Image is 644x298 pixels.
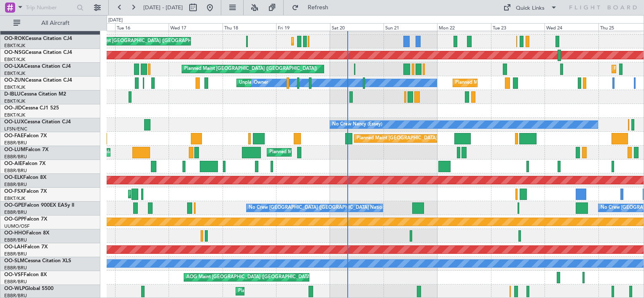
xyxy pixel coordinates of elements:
div: [DATE] [108,17,123,24]
a: EBKT/KJK [4,70,25,77]
span: OO-GPP [4,217,24,222]
a: OO-ELKFalcon 8X [4,175,46,180]
div: Sat 20 [330,23,384,31]
div: Owner [254,77,268,89]
a: OO-GPEFalcon 900EX EASy II [4,203,74,208]
a: OO-HHOFalcon 8X [4,231,49,236]
a: EBBR/BRU [4,181,27,188]
a: D-IBLUCessna Citation M2 [4,92,66,97]
span: OO-LXA [4,64,24,69]
span: OO-ROK [4,36,25,41]
a: EBBR/BRU [4,154,27,160]
div: No Crew [GEOGRAPHIC_DATA] ([GEOGRAPHIC_DATA] National) [249,202,390,214]
a: OO-ZUNCessna Citation CJ4 [4,78,72,83]
a: EBBR/BRU [4,168,27,174]
span: OO-LAH [4,245,24,250]
button: Refresh [288,1,338,14]
a: EBBR/BRU [4,209,27,216]
a: OO-JIDCessna CJ1 525 [4,106,59,111]
span: OO-AIE [4,161,22,166]
a: EBKT/KJK [4,195,25,202]
span: OO-FSX [4,189,24,194]
div: Tue 23 [491,23,545,31]
div: Planned Maint Liege [238,285,282,298]
a: OO-LXACessna Citation CJ4 [4,64,71,69]
span: OO-ELK [4,175,23,180]
span: OO-WLP [4,286,25,291]
a: EBBR/BRU [4,279,27,285]
span: All Aircraft [22,20,89,26]
input: Trip Number [26,1,74,14]
div: Tue 16 [115,23,169,31]
a: OO-WLPGlobal 5500 [4,286,54,291]
span: OO-GPE [4,203,24,208]
div: Planned Maint [GEOGRAPHIC_DATA] ([GEOGRAPHIC_DATA]) [184,63,317,75]
button: Quick Links [499,1,561,14]
span: OO-SLM [4,258,24,263]
div: Mon 22 [437,23,491,31]
span: [DATE] - [DATE] [143,4,183,11]
span: OO-JID [4,106,22,111]
div: Fri 19 [276,23,330,31]
div: AOG Maint [GEOGRAPHIC_DATA] ([GEOGRAPHIC_DATA] National) [186,271,333,284]
a: OO-SLMCessna Citation XLS [4,258,71,263]
div: Wed 24 [545,23,598,31]
a: EBBR/BRU [4,237,27,243]
div: Unplanned Maint [GEOGRAPHIC_DATA]-[GEOGRAPHIC_DATA] [239,77,375,89]
a: UUMO/OSF [4,223,30,229]
a: OO-VSFFalcon 8X [4,272,47,277]
a: EBBR/BRU [4,251,27,257]
span: OO-HHO [4,231,26,236]
button: All Aircraft [9,16,91,30]
div: AOG Maint Kortrijk-[GEOGRAPHIC_DATA] [131,188,223,200]
div: Planned Maint [GEOGRAPHIC_DATA] ([GEOGRAPHIC_DATA] National) [357,132,509,145]
a: OO-FAEFalcon 7X [4,133,47,138]
span: OO-LUX [4,120,24,125]
div: Planned Maint [GEOGRAPHIC_DATA] ([GEOGRAPHIC_DATA]) [80,35,213,48]
span: OO-VSF [4,272,24,277]
a: EBKT/KJK [4,56,25,63]
span: Refresh [301,5,336,11]
a: OO-AIEFalcon 7X [4,161,46,166]
a: EBBR/BRU [4,265,27,271]
span: OO-NSG [4,50,25,55]
div: Wed 17 [169,23,222,31]
a: EBKT/KJK [4,112,25,118]
a: OO-LUMFalcon 7X [4,147,48,152]
a: EBKT/KJK [4,84,25,90]
a: LFSN/ENC [4,126,27,132]
a: OO-LAHFalcon 7X [4,245,48,250]
a: OO-ROKCessna Citation CJ4 [4,36,72,41]
div: Planned Maint [GEOGRAPHIC_DATA] ([GEOGRAPHIC_DATA] National) [269,146,422,159]
span: OO-FAE [4,133,24,138]
div: Quick Links [516,4,545,13]
a: OO-NSGCessna Citation CJ4 [4,50,72,55]
div: Thu 18 [223,23,276,31]
a: OO-LUXCessna Citation CJ4 [4,120,71,125]
div: No Crew Nancy (Essey) [332,118,382,131]
div: Planned Maint Kortrijk-[GEOGRAPHIC_DATA] [455,77,553,89]
a: OO-GPPFalcon 7X [4,217,47,222]
a: OO-FSXFalcon 7X [4,189,47,194]
div: Sun 21 [384,23,437,31]
a: EBBR/BRU [4,140,27,146]
span: OO-ZUN [4,78,25,83]
span: D-IBLU [4,92,21,97]
a: EBKT/KJK [4,43,25,49]
a: EBKT/KJK [4,98,25,104]
span: OO-LUM [4,147,25,152]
